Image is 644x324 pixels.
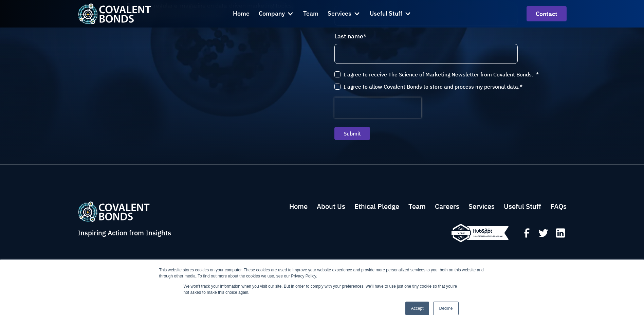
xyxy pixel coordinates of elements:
[233,9,250,19] div: Home
[78,201,150,222] img: Covalent Bonds White / Teal Logo
[78,228,171,238] div: Inspiring Action from Insights
[334,84,341,90] input: I agree to allow Covalent Bonds to store and process my personal data.*
[504,201,541,212] a: useful stuff
[259,5,294,23] div: Company
[328,5,361,23] div: Services
[370,9,402,19] div: Useful Stuff
[259,9,285,19] div: Company
[550,201,567,212] a: useful stuff
[78,3,151,24] img: Covalent Bonds White / Teal Logo
[334,32,363,40] span: Last name
[435,201,459,212] a: careers
[354,201,399,212] a: about us
[289,201,308,212] a: home
[433,302,458,315] a: Decline
[303,5,318,23] a: Team
[233,5,250,23] a: Home
[184,283,461,295] p: We won't track your information when you visit our site. But in order to comply with your prefere...
[527,6,567,21] a: contact
[344,71,533,78] p: I agree to receive The Science of Marketing Newsletter from Covalent Bonds.
[405,302,429,315] a: Accept
[78,3,151,24] a: home
[334,97,421,118] iframe: reCAPTCHA
[408,201,426,212] a: team
[334,71,341,77] input: I agree to receive The Science of Marketing Newsletter from Covalent Bonds. *
[303,9,318,19] div: Team
[370,5,411,23] div: Useful Stuff
[344,83,520,90] p: I agree to allow Covalent Bonds to store and process my personal data.
[159,267,485,279] div: This website stores cookies on your computer. These cookies are used to improve your website expe...
[468,201,495,212] a: services
[334,127,370,140] input: Submit
[328,9,351,19] div: Services
[317,201,345,212] a: about us
[542,251,644,324] iframe: Chat Widget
